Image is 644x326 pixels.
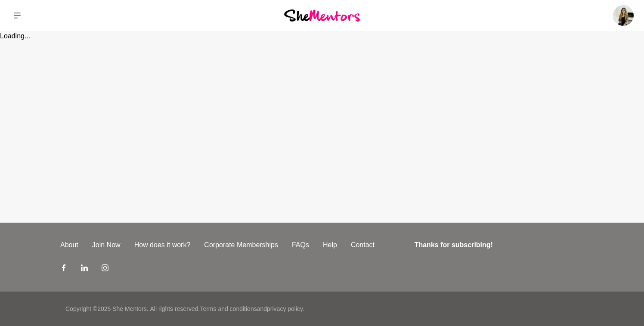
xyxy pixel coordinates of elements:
[85,240,127,250] a: Join Now
[81,264,88,274] a: LinkedIn
[284,9,360,21] img: She Mentors Logo
[197,240,285,250] a: Corporate Memberships
[344,240,381,250] a: Contact
[60,264,67,274] a: Facebook
[285,240,316,250] a: FAQs
[150,304,304,314] p: All rights reserved. and .
[415,240,579,250] h4: Thanks for subscribing!
[613,5,634,26] img: Mahsa
[65,304,148,314] p: Copyright © 2025 She Mentors .
[200,305,257,312] a: Terms and conditions
[102,264,108,274] a: Instagram
[127,240,198,250] a: How does it work?
[267,305,303,312] a: privacy policy
[53,240,85,250] a: About
[316,240,344,250] a: Help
